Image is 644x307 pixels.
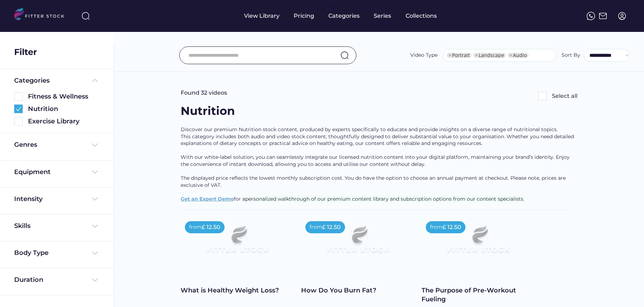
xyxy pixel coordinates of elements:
[244,12,279,20] div: View Library
[433,217,524,268] img: Frame%2079%20%281%29.svg
[28,117,99,126] div: Exercise Library
[181,286,294,295] div: What is Healthy Weight Loss?
[374,12,391,20] div: Series
[603,247,639,279] iframe: chat widget
[508,53,529,58] li: Audio
[14,92,23,101] img: Rectangle%205126.svg
[422,286,535,304] div: The Purpose of Pre-Workout Fueling
[430,224,442,231] div: from
[91,141,99,149] img: Frame%20%284%29.svg
[181,126,577,210] div: Discover our premium Nutrition stock content, produced by experts specifically to educate and pro...
[181,196,234,202] a: Get an Expert Demo
[91,195,99,203] img: Frame%20%284%29.svg
[328,12,360,20] div: Categories
[587,12,595,20] img: meteor-icons_whatsapp%20%281%29.svg
[340,51,349,60] img: search-normal.svg
[14,275,43,284] div: Duration
[14,168,51,177] div: Equipment
[14,105,23,113] img: Group%201000002360.svg
[14,8,70,22] img: LOGO.svg
[81,12,90,20] img: search-normal%203.svg
[538,92,547,100] img: Rectangle%205126.svg
[552,92,577,100] div: Select all
[561,52,580,59] div: Sort By
[447,53,471,58] li: Portrait
[599,12,607,20] img: Frame%2051.svg
[202,223,220,231] div: £ 12.50
[618,12,626,20] img: profile-circle.svg
[91,222,99,230] img: Frame%20%284%29.svg
[509,53,512,58] span: ×
[310,224,322,231] div: from
[448,53,451,58] span: ×
[245,196,524,202] span: personalized walkthrough of our premium content library and subscription options from our content...
[406,12,437,20] div: Collections
[410,52,437,59] div: Video Type
[475,53,478,58] span: ×
[14,46,37,58] div: Filter
[192,217,283,268] img: Frame%2079%20%281%29.svg
[91,168,99,176] img: Frame%20%284%29.svg
[312,217,403,268] img: Frame%2079%20%281%29.svg
[14,249,49,257] div: Body Type
[181,103,252,119] div: Nutrition
[14,117,23,125] img: Rectangle%205126.svg
[91,276,99,284] img: Frame%20%284%29.svg
[442,223,461,231] div: £ 12.50
[91,249,99,257] img: Frame%20%284%29.svg
[28,92,99,101] div: Fitness & Wellness
[14,140,37,149] div: Genres
[28,105,99,113] div: Nutrition
[181,175,567,188] span: The displayed price reflects the lowest monthly subscription cost. You do have the option to choo...
[14,222,32,230] div: Skills
[473,53,506,58] li: Landscape
[91,76,99,85] img: Frame%20%285%29.svg
[189,224,202,231] div: from
[614,279,637,300] iframe: chat widget
[301,286,414,295] div: How Do You Burn Fat?
[294,12,314,20] div: Pricing
[322,223,341,231] div: £ 12.50
[181,89,227,97] div: Found 32 videos
[328,4,338,11] div: fvck
[14,76,50,85] div: Categories
[14,195,43,203] div: Intensity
